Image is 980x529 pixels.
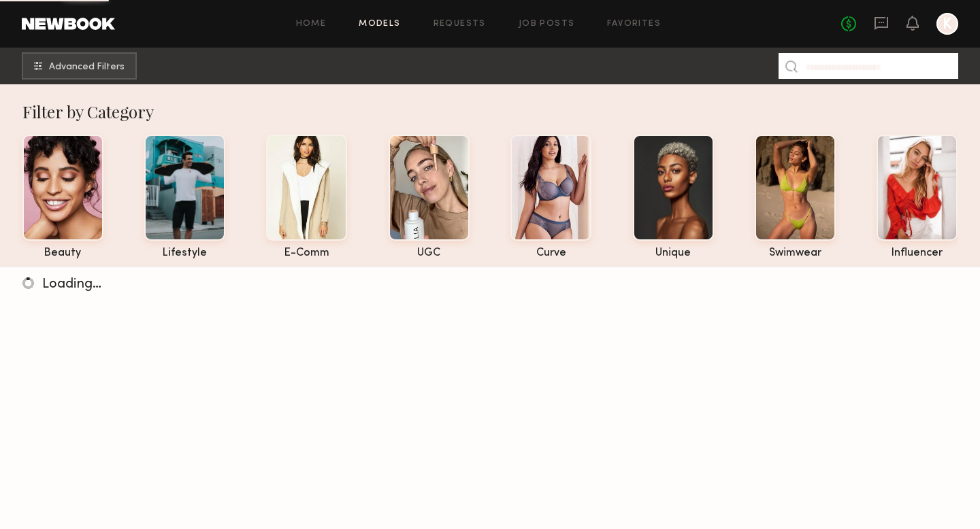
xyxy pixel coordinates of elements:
[49,63,125,72] span: Advanced Filters
[607,20,661,29] a: Favorites
[22,52,137,80] button: Advanced Filters
[633,248,714,259] div: unique
[510,248,591,259] div: curve
[266,248,347,259] div: e-comm
[359,20,400,29] a: Models
[389,248,470,259] div: UGC
[519,20,575,29] a: Job Posts
[296,20,327,29] a: Home
[144,248,225,259] div: lifestyle
[22,248,103,259] div: beauty
[22,101,958,122] div: Filter by Category
[434,20,486,29] a: Requests
[755,248,836,259] div: swimwear
[877,248,958,259] div: influencer
[936,13,958,35] a: K
[42,278,101,291] span: Loading…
